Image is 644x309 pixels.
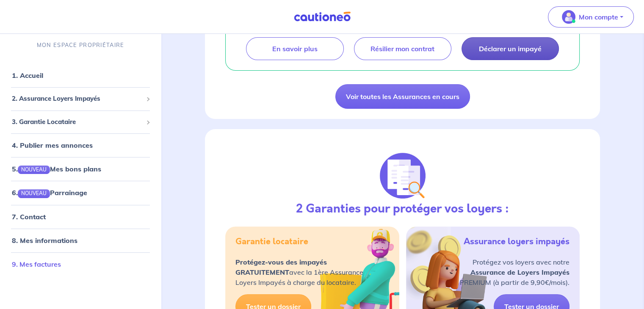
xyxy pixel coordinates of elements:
span: 3. Garantie Locataire [12,117,143,127]
div: 1. Accueil [3,67,158,84]
button: illu_account_valid_menu.svgMon compte [548,6,634,28]
span: 2. Assurance Loyers Impayés [12,94,143,104]
a: 8. Mes informations [12,236,77,245]
p: Déclarer un impayé [479,44,542,53]
a: Résilier mon contrat [354,37,451,60]
a: 5.NOUVEAUMes bons plans [12,165,101,173]
p: avec la 1ère Assurance Loyers Impayés à charge du locataire. [235,257,363,287]
p: En savoir plus [272,44,317,53]
div: 5.NOUVEAUMes bons plans [3,160,158,177]
a: 6.NOUVEAUParrainage [12,188,87,197]
strong: Protégez-vous des impayés GRATUITEMENT [235,258,327,276]
p: Mon compte [579,12,618,22]
div: 2. Assurance Loyers Impayés [3,91,158,107]
a: 1. Accueil [12,71,43,80]
a: 9. Mes factures [12,260,61,268]
div: 9. Mes factures [3,256,158,273]
a: 4. Publier mes annonces [12,141,93,149]
a: Déclarer un impayé [462,37,559,60]
div: 6.NOUVEAUParrainage [3,184,158,201]
img: justif-loupe [380,153,426,199]
a: Voir toutes les Assurances en cours [335,84,470,109]
strong: Assurance de Loyers Impayés [470,268,569,276]
h5: Garantie locataire [235,237,308,247]
h3: 2 Garanties pour protéger vos loyers : [296,202,509,216]
div: 4. Publier mes annonces [3,137,158,154]
a: 7. Contact [12,212,46,221]
h5: Assurance loyers impayés [464,237,569,247]
a: En savoir plus [246,37,343,60]
div: 7. Contact [3,208,158,225]
p: Résilier mon contrat [370,44,434,53]
img: illu_account_valid_menu.svg [562,10,575,24]
p: Protégez vos loyers avec notre PREMIUM (à partir de 9,90€/mois). [460,257,569,287]
div: 3. Garantie Locataire [3,114,158,130]
p: MON ESPACE PROPRIÉTAIRE [37,41,124,49]
div: 8. Mes informations [3,232,158,249]
img: Cautioneo [290,11,354,22]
